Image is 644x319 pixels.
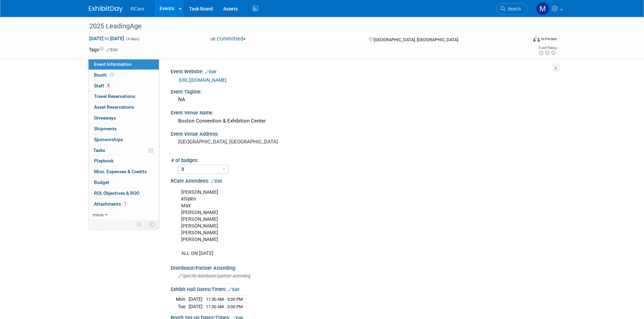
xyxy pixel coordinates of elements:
[94,169,147,174] span: Misc. Expenses & Credits
[89,134,159,145] a: Sponsorships
[123,201,128,206] span: 1
[487,35,557,45] div: Event Format
[89,46,118,53] td: Tags
[106,48,118,52] a: Edit
[94,72,115,78] span: Booth
[533,36,540,42] img: Format-Inperson.png
[94,190,139,196] span: ROI, Objectives & ROO
[125,37,140,41] span: (4 days)
[171,263,555,271] div: Distributor/Partner Attending:
[211,179,222,184] a: Edit
[89,145,159,156] a: Tasks
[89,199,159,209] a: Attachments1
[93,148,105,153] span: Tasks
[89,113,159,123] a: Giveaways
[89,102,159,112] a: Asset Reservations
[106,83,111,88] span: 8
[171,129,555,137] div: Event Venue Address:
[94,61,132,67] span: Event Information
[171,155,552,164] div: # of badges:
[176,186,481,260] div: [PERSON_NAME] Khalen Max [PERSON_NAME] [PERSON_NAME] [PERSON_NAME] [PERSON_NAME] [PERSON_NAME] AL...
[89,6,123,12] img: ExhibitDay
[205,70,216,74] a: Edit
[171,108,555,116] div: Event Venue Name:
[89,177,159,188] a: Budget
[505,6,521,11] span: Search
[171,67,555,75] div: Event Website:
[109,72,115,77] span: Booth not reserved yet
[171,284,555,293] div: Exhibit Hall Dates/Times:
[94,201,128,207] span: Attachments
[94,94,135,99] span: Travel Reservations
[145,220,159,229] td: Toggle Event Tabs
[89,166,159,177] a: Misc. Expenses & Credits
[94,137,123,142] span: Sponsorships
[89,35,124,42] span: [DATE] [DATE]
[176,303,189,310] td: Tue.
[131,6,144,11] span: RCare
[176,95,550,105] div: NA
[228,287,239,292] a: Edit
[536,2,549,15] img: Mila Vasquez
[178,139,324,145] pre: [GEOGRAPHIC_DATA], [GEOGRAPHIC_DATA]
[89,156,159,166] a: Playbook
[208,35,248,43] button: Committed
[89,188,159,198] a: ROI, Objectives & ROO
[89,70,159,80] a: Booth
[89,59,159,70] a: Event Information
[134,220,145,229] td: Personalize Event Tab Strip
[374,37,458,42] span: [GEOGRAPHIC_DATA], [GEOGRAPHIC_DATA]
[94,158,114,163] span: Playbook
[178,273,251,278] span: Specify distributor/partner attending
[541,36,557,42] div: In-Person
[171,176,555,185] div: RCare Attendees:
[538,46,556,50] div: Event Rating
[189,303,202,310] td: [DATE]
[496,3,527,15] a: Search
[206,297,243,302] span: 11:30 AM - 3:00 PM
[94,126,117,131] span: Shipments
[189,296,202,303] td: [DATE]
[89,91,159,102] a: Travel Reservations
[94,83,111,88] span: Staff
[94,180,109,185] span: Budget
[94,115,116,121] span: Giveaways
[176,116,550,126] div: Boston Convention & Exhibition Center
[87,20,517,32] div: 2025 LeadingAge
[94,104,134,110] span: Asset Reservations
[176,296,189,303] td: Mon.
[93,212,103,217] span: more
[171,87,555,95] div: Event Tagline:
[206,304,243,309] span: 11:30 AM - 3:00 PM
[179,77,226,83] a: [URL][DOMAIN_NAME]
[89,81,159,91] a: Staff8
[89,124,159,134] a: Shipments
[103,36,110,41] span: to
[89,210,159,220] a: more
